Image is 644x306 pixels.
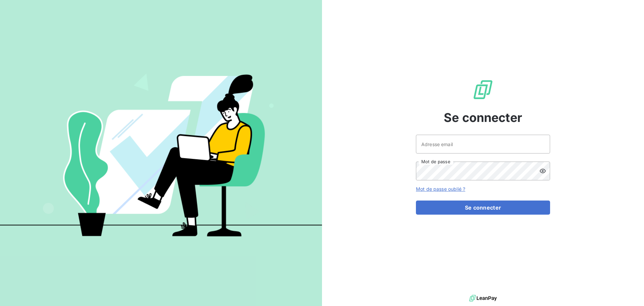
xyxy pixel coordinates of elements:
span: Se connecter [444,108,522,127]
a: Mot de passe oublié ? [416,186,465,192]
img: Logo LeanPay [472,79,494,100]
input: placeholder [416,135,550,154]
button: Se connecter [416,201,550,215]
img: logo [469,293,497,303]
